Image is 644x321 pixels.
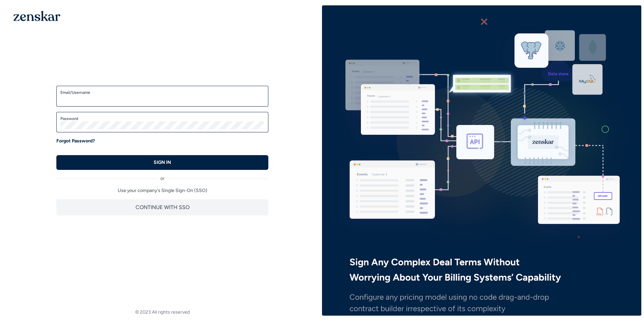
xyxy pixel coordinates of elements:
[60,116,264,121] label: Password
[56,155,268,170] button: SIGN IN
[13,11,60,21] img: 1OGAJ2xQqyY4LXKgY66KYq0eOWRCkrZdAb3gUhuVAqdWPZE9SRJmCz+oDMSn4zDLXe31Ii730ItAGKgCKgCCgCikA4Av8PJUP...
[3,309,322,316] footer: © 2023 All rights reserved
[154,159,171,166] p: SIGN IN
[56,138,95,144] a: Forgot Password?
[56,199,268,215] button: CONTINUE WITH SSO
[60,90,264,95] label: Email/Username
[56,170,268,182] div: or
[56,187,268,194] p: Use your company's Single Sign-On (SSO)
